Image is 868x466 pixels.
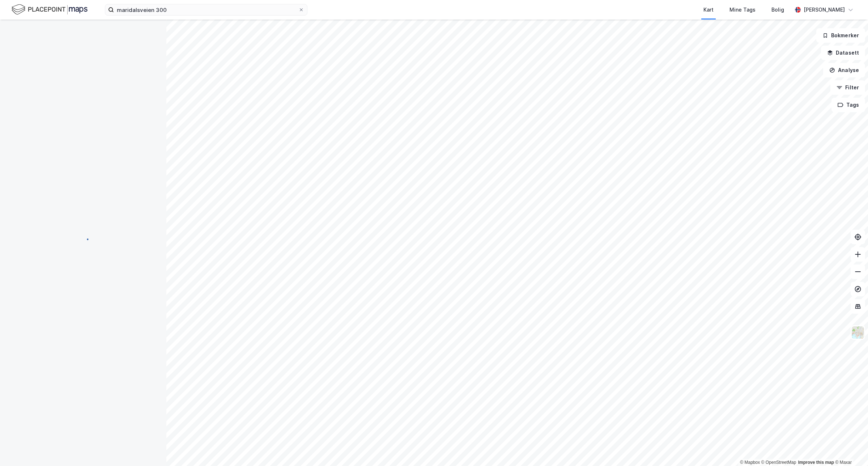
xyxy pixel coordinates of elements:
div: [PERSON_NAME] [804,5,845,14]
button: Datasett [821,46,865,60]
a: Mapbox [740,460,760,465]
iframe: Chat Widget [832,431,868,466]
div: Kontrollprogram for chat [832,431,868,466]
img: Z [851,326,865,339]
a: OpenStreetMap [761,460,796,465]
img: spinner.a6d8c91a73a9ac5275cf975e30b51cfb.svg [77,233,89,244]
input: Søk på adresse, matrikkel, gårdeiere, leietakere eller personer [114,4,298,15]
div: Mine Tags [729,5,756,14]
button: Tags [831,98,865,112]
button: Analyse [823,63,865,77]
button: Bokmerker [816,28,865,43]
a: Improve this map [798,460,834,465]
img: logo.f888ab2527a4732fd821a326f86c7f29.svg [12,3,88,16]
div: Kart [703,5,714,14]
div: Bolig [771,5,784,14]
button: Filter [830,80,865,95]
